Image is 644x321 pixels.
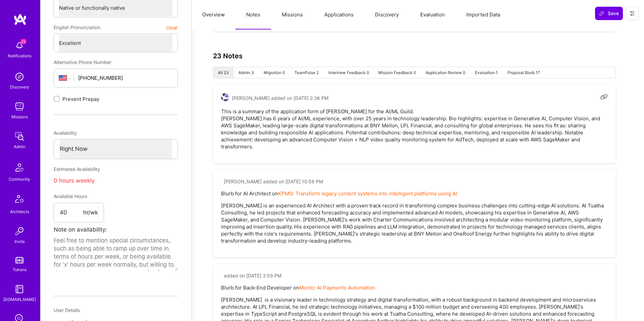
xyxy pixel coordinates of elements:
span: Alternative Phone Number [54,59,111,65]
li: TeamPulse 2 [289,67,323,78]
div: Community [9,176,30,183]
span: Save [599,10,619,17]
img: logo [13,13,27,25]
img: Invite [13,224,26,238]
li: Proposal Blurb 17 [502,67,545,78]
li: Mission Feedback 0 [374,67,421,78]
span: hr/wk [83,209,98,217]
img: guide book [13,282,26,296]
span: added on [DATE] 3:59 PM [224,272,281,279]
img: Community [11,159,28,176]
span: [PERSON_NAME] added on [DATE] 2:36 PM [232,94,328,102]
div: Invite [14,238,25,245]
span: [PERSON_NAME] added on [DATE] 10:56 PM [224,178,323,185]
label: Note on availability: [54,224,107,235]
div: Discovery [10,83,29,90]
div: Notifications [8,52,32,59]
li: Evaluation 1 [470,67,502,78]
a: Monto: AI Payments Automation [299,284,375,291]
a: KPMG: Transform legacy content systems into intelligent platforms using AI [278,190,457,197]
div: Architects [10,208,29,215]
input: +1 (000) 000-0000 [78,69,172,86]
div: 0 hours weekly [54,175,178,186]
img: tokens [15,257,23,263]
div: Available Hours [54,190,104,202]
div: Availability [54,127,178,139]
button: clear [166,21,178,34]
button: Save [595,7,623,20]
li: All 23 [213,67,234,78]
i: Copy link [600,93,608,101]
a: User Avatar [221,93,229,103]
h3: 23 Notes [213,52,243,60]
li: Interview Feedback 0 [323,67,374,78]
div: Admin [14,143,25,150]
div: Tokens [13,266,26,273]
input: XX [60,203,83,222]
img: discovery [13,70,26,83]
img: Architects [11,192,28,208]
span: Prevent Prepay [62,95,99,103]
img: admin teamwork [13,130,26,143]
div: User Details [54,304,178,316]
img: teamwork [13,100,26,113]
i: Copy link [603,272,608,277]
div: [DOMAIN_NAME] [3,296,36,303]
pre: Blurb for AI Architect on [221,190,608,244]
div: Missions [11,113,28,120]
span: English Pronunciation [54,21,100,34]
div: Estimated Availability [54,163,178,175]
li: Application Review 0 [421,67,470,78]
span: 22 [21,39,26,44]
p: [PERSON_NAME] is an experienced AI Architect with a proven track record in transforming complex b... [221,202,608,244]
i: Copy link [603,178,608,183]
li: Admin 3 [234,67,259,78]
img: User Avatar [221,93,229,101]
li: Migration 0 [259,67,290,78]
pre: This is a summary of the application form of [PERSON_NAME] for the AI/ML Guild. [PERSON_NAME] has... [221,108,608,150]
img: bell [13,39,26,52]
